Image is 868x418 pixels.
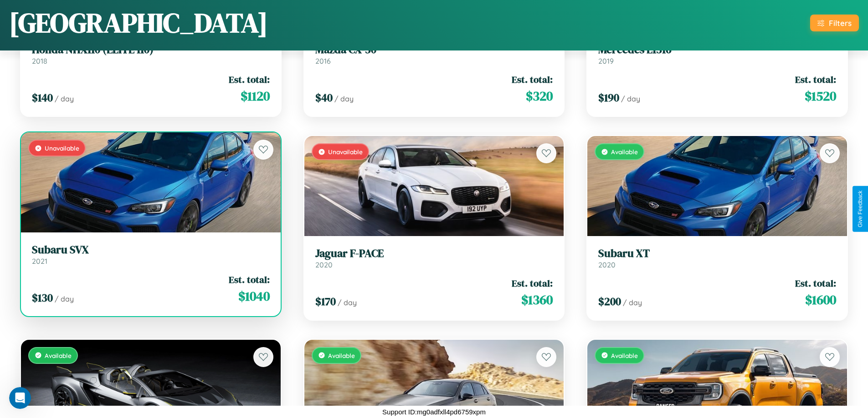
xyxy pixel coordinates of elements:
span: Available [611,352,638,359]
h1: [GEOGRAPHIC_DATA] [9,4,268,41]
h3: Jaguar F-PACE [315,247,553,260]
p: Support ID: mg0adfxll4pd6759xpm [382,406,486,418]
span: $ 170 [315,294,336,309]
span: Est. total: [512,73,553,86]
span: $ 1600 [805,291,836,309]
span: Available [328,352,355,359]
span: 2018 [32,56,47,65]
span: 2020 [598,260,616,269]
span: $ 320 [526,87,553,105]
span: Est. total: [795,277,836,290]
span: Available [45,352,72,359]
span: $ 190 [598,90,619,105]
span: Est. total: [229,73,270,86]
a: Mazda CX-502016 [315,43,553,65]
span: Est. total: [229,273,270,286]
span: $ 130 [32,290,53,305]
span: / day [334,94,354,103]
button: Filters [810,15,859,31]
span: Est. total: [795,73,836,86]
span: Est. total: [512,277,553,290]
iframe: Intercom live chat [9,387,31,409]
span: / day [623,298,642,307]
span: / day [55,294,74,303]
a: Jaguar F-PACE2020 [315,247,553,269]
span: Available [611,148,638,156]
span: / day [338,298,357,307]
span: 2020 [315,260,333,269]
a: Honda NHX110 (ELITE 110)2018 [32,43,270,65]
h3: Honda NHX110 (ELITE 110) [32,43,270,56]
h3: Subaru SVX [32,243,270,257]
span: 2021 [32,257,47,266]
span: $ 140 [32,90,53,105]
span: $ 1120 [241,87,270,105]
span: $ 1520 [805,87,836,105]
span: 2016 [315,56,331,65]
span: Unavailable [328,148,363,156]
a: Mercedes L13162019 [598,43,836,65]
a: Subaru SVX2021 [32,243,270,266]
span: $ 200 [598,294,621,309]
span: $ 40 [315,90,333,105]
div: Give Feedback [857,191,863,227]
a: Subaru XT2020 [598,247,836,269]
span: / day [55,94,74,103]
span: $ 1360 [521,291,553,309]
span: $ 1040 [238,287,270,305]
div: Filters [829,18,852,28]
span: Unavailable [45,144,79,152]
span: / day [621,94,640,103]
h3: Subaru XT [598,247,836,260]
span: 2019 [598,56,614,65]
